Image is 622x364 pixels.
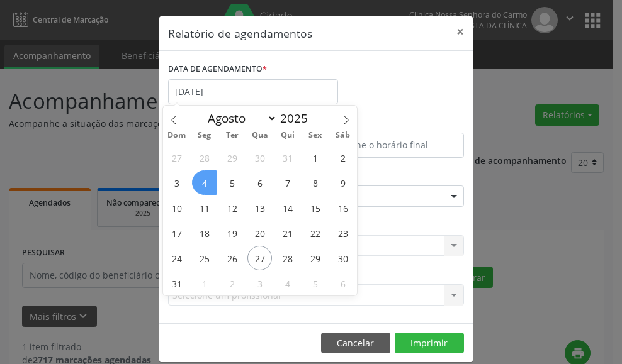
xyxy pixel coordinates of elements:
[247,271,272,295] span: Setembro 3, 2025
[321,333,390,354] button: Cancelar
[164,221,189,245] span: Agosto 17, 2025
[164,271,189,295] span: Agosto 31, 2025
[168,60,267,79] label: DATA DE AGENDAMENTO
[303,145,327,170] span: Agosto 1, 2025
[163,131,191,140] span: Dom
[275,196,300,220] span: Agosto 14, 2025
[303,196,327,220] span: Agosto 15, 2025
[275,221,300,245] span: Agosto 21, 2025
[303,271,327,295] span: Setembro 5, 2025
[448,16,473,47] button: Close
[303,170,327,195] span: Agosto 8, 2025
[164,246,189,270] span: Agosto 24, 2025
[247,221,272,245] span: Agosto 20, 2025
[164,170,189,195] span: Agosto 3, 2025
[164,145,189,170] span: Julho 27, 2025
[329,131,357,140] span: Sáb
[220,196,244,220] span: Agosto 12, 2025
[168,79,338,104] input: Selecione uma data ou intervalo
[331,145,355,170] span: Agosto 2, 2025
[331,271,355,295] span: Setembro 6, 2025
[220,221,244,245] span: Agosto 19, 2025
[275,145,300,170] span: Julho 31, 2025
[303,221,327,245] span: Agosto 22, 2025
[164,196,189,220] span: Agosto 10, 2025
[220,145,244,170] span: Julho 29, 2025
[302,131,329,140] span: Sex
[247,170,272,195] span: Agosto 6, 2025
[319,113,464,133] label: ATÉ
[275,271,300,295] span: Setembro 4, 2025
[247,196,272,220] span: Agosto 13, 2025
[275,170,300,195] span: Agosto 7, 2025
[395,333,464,354] button: Imprimir
[247,145,272,170] span: Julho 30, 2025
[331,196,355,220] span: Agosto 16, 2025
[247,246,272,270] span: Agosto 27, 2025
[168,25,312,41] h5: Relatório de agendamentos
[303,246,327,270] span: Agosto 29, 2025
[246,131,274,140] span: Qua
[220,170,244,195] span: Agosto 5, 2025
[275,246,300,270] span: Agosto 28, 2025
[331,170,355,195] span: Agosto 9, 2025
[331,246,355,270] span: Agosto 30, 2025
[192,145,217,170] span: Julho 28, 2025
[201,109,277,127] select: Month
[274,131,302,140] span: Qui
[277,110,319,126] input: Year
[218,131,246,140] span: Ter
[192,221,217,245] span: Agosto 18, 2025
[319,133,464,158] input: Selecione o horário final
[220,271,244,295] span: Setembro 2, 2025
[191,131,218,140] span: Seg
[192,271,217,295] span: Setembro 1, 2025
[192,170,217,195] span: Agosto 4, 2025
[192,196,217,220] span: Agosto 11, 2025
[220,246,244,270] span: Agosto 26, 2025
[192,246,217,270] span: Agosto 25, 2025
[331,221,355,245] span: Agosto 23, 2025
